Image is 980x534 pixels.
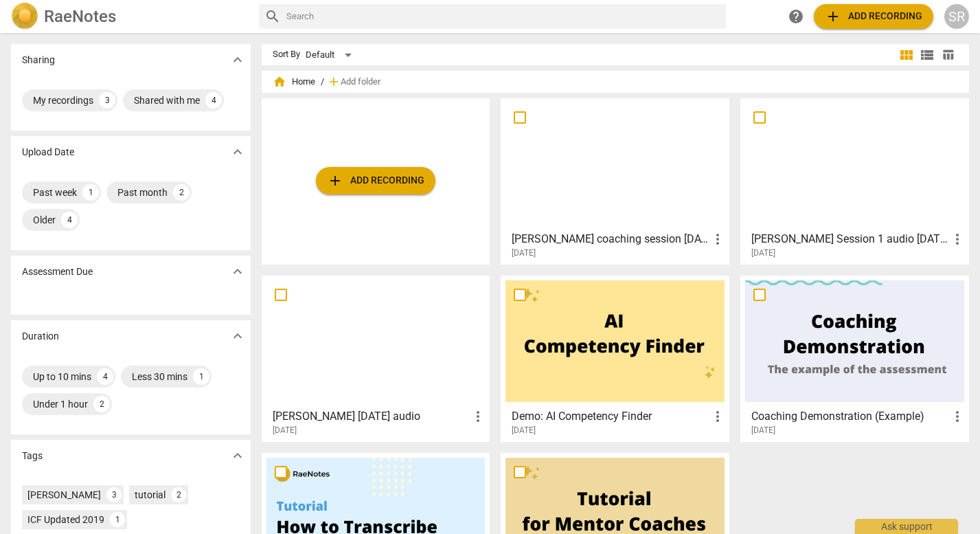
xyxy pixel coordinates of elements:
span: more_vert [709,231,726,247]
span: more_vert [949,231,966,247]
div: 2 [173,184,190,201]
div: 3 [99,92,115,109]
span: expand_more [229,52,246,68]
span: Add recording [825,8,922,25]
span: help [788,8,804,25]
span: search [264,8,281,25]
h3: Coaching Demonstration (Example) [751,408,949,425]
button: Show more [227,49,248,70]
span: more_vert [949,408,966,425]
span: Add folder [341,77,380,87]
button: Show more [227,142,248,162]
div: Past week [33,186,77,199]
div: 2 [93,396,110,412]
span: expand_more [229,263,246,280]
a: [PERSON_NAME] [DATE] audio[DATE] [266,280,486,436]
span: expand_more [229,144,246,160]
h2: RaeNotes [44,7,116,26]
span: [DATE] [512,247,536,259]
div: tutorial [135,488,166,502]
div: 3 [106,487,122,502]
a: LogoRaeNotes [11,3,248,30]
span: [DATE] [512,425,536,436]
div: 1 [193,368,209,385]
div: Default [306,44,356,66]
span: [DATE] [751,425,775,436]
span: add [327,173,343,189]
div: Sort By [273,49,300,60]
div: Less 30 mins [132,370,187,383]
p: Tags [22,449,43,463]
button: Upload [316,167,435,194]
div: Older [33,213,56,227]
div: Past month [117,186,168,199]
a: [PERSON_NAME] Session 1 audio [DATE][DATE] [745,103,964,258]
span: home [273,75,286,89]
div: Under 1 hour [33,397,88,411]
span: expand_more [229,328,246,344]
div: Up to 10 mins [33,370,91,383]
h3: Demo: AI Competency Finder [512,408,709,425]
p: Upload Date [22,145,74,159]
button: Table view [937,45,958,65]
button: Show more [227,445,248,466]
a: Help [784,4,808,29]
div: My recordings [33,93,93,107]
div: 1 [82,184,99,201]
button: List view [917,45,937,65]
p: Sharing [22,53,55,67]
span: add [327,75,341,89]
span: view_list [919,47,935,63]
div: ICF Updated 2019 [27,513,104,526]
span: [DATE] [273,425,297,436]
p: Assessment Due [22,265,93,279]
div: 4 [61,212,78,228]
a: Demo: AI Competency Finder[DATE] [505,280,725,436]
div: 1 [110,512,125,527]
p: Duration [22,329,59,344]
span: [DATE] [751,247,775,259]
a: [PERSON_NAME] coaching session [DATE][DATE] [505,103,725,258]
span: table_chart [942,48,955,61]
input: Search [286,5,720,27]
span: add [825,8,841,25]
span: / [321,77,324,87]
span: more_vert [470,408,486,425]
h3: Dee coaching session July 7th [512,231,709,247]
h3: Haley Session 1 audio July 24 2025 [751,231,949,247]
div: Ask support [855,519,958,534]
button: Show more [227,261,248,282]
span: Home [273,75,315,89]
div: Shared with me [134,93,200,107]
button: SR [944,4,969,29]
div: 4 [205,92,222,109]
a: Coaching Demonstration (Example)[DATE] [745,280,964,436]
button: Show more [227,326,248,346]
h3: Brenda July 23 2025 audio [273,408,470,425]
img: Logo [11,3,38,30]
div: [PERSON_NAME] [27,488,101,502]
span: Add recording [327,173,424,189]
button: Upload [814,4,933,29]
span: view_module [898,47,915,63]
span: expand_more [229,447,246,464]
button: Tile view [896,45,917,65]
span: more_vert [709,408,726,425]
div: 2 [171,487,186,502]
div: 4 [97,368,113,385]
